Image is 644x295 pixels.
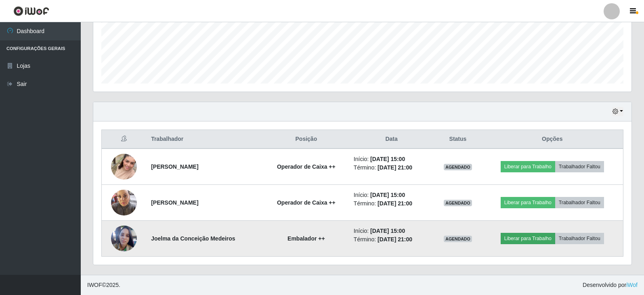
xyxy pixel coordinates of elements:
[378,236,412,243] time: [DATE] 21:00
[370,192,405,198] time: [DATE] 15:00
[354,227,430,235] li: Início:
[626,282,638,288] a: iWof
[151,235,235,242] strong: Joelma da Conceição Medeiros
[146,130,264,149] th: Trabalhador
[13,6,49,16] img: CoreUI Logo
[555,161,604,172] button: Trabalhador Faltou
[354,163,430,172] li: Término:
[354,191,430,199] li: Início:
[264,130,349,149] th: Posição
[434,130,481,149] th: Status
[501,161,555,172] button: Liberar para Trabalho
[354,199,430,208] li: Término:
[501,233,555,244] button: Liberar para Trabalho
[354,235,430,244] li: Término:
[482,130,623,149] th: Opções
[555,233,604,244] button: Trabalhador Faltou
[444,200,472,206] span: AGENDADO
[370,228,405,234] time: [DATE] 15:00
[370,156,405,162] time: [DATE] 15:00
[277,199,336,206] strong: Operador de Caixa ++
[354,155,430,163] li: Início:
[583,281,638,289] span: Desenvolvido por
[444,236,472,242] span: AGENDADO
[151,199,198,206] strong: [PERSON_NAME]
[349,130,434,149] th: Data
[501,197,555,208] button: Liberar para Trabalho
[111,144,137,190] img: 1753525532646.jpeg
[555,197,604,208] button: Trabalhador Faltou
[444,164,472,170] span: AGENDADO
[111,185,137,220] img: 1752796864999.jpeg
[87,282,102,288] span: IWOF
[378,200,412,207] time: [DATE] 21:00
[378,164,412,171] time: [DATE] 21:00
[111,221,137,256] img: 1754014885727.jpeg
[287,235,325,242] strong: Embalador ++
[277,163,336,170] strong: Operador de Caixa ++
[87,281,120,289] span: © 2025 .
[151,163,198,170] strong: [PERSON_NAME]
